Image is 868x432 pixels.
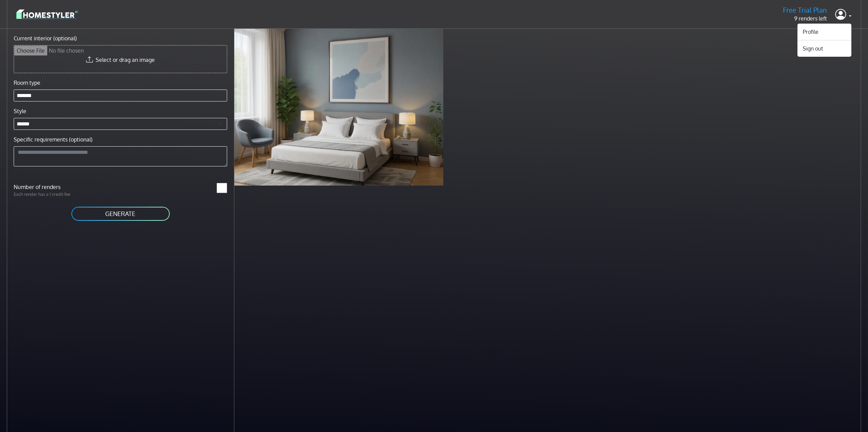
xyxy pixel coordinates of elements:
button: Sign out [798,43,852,54]
label: Specific requirements (optional) [14,135,93,144]
p: 9 renders left [783,14,827,23]
img: logo-3de290ba35641baa71223ecac5eacb59cb85b4c7fdf211dc9aaecaaee71ea2f8.svg [16,8,78,20]
p: Each render has a 1 credit fee [10,191,121,198]
a: Profile [798,26,852,37]
label: Current interior (optional) [14,34,77,42]
label: Style [14,107,26,115]
label: Number of renders [10,183,121,191]
label: Room type [14,79,40,87]
button: GENERATE [71,206,170,221]
h5: Free Trial Plan [783,6,827,14]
